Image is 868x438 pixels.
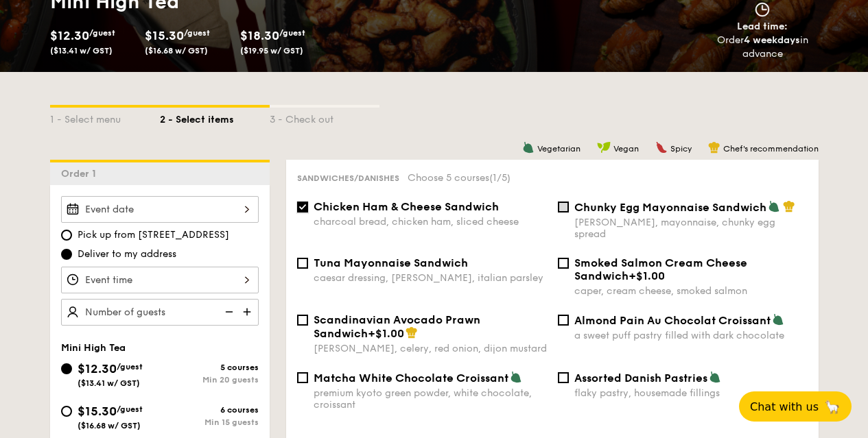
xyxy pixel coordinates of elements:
span: Assorted Danish Pastries [574,372,707,385]
input: Matcha White Chocolate Croissantpremium kyoto green powder, white chocolate, croissant [297,372,308,383]
div: charcoal bread, chicken ham, sliced cheese [314,216,547,228]
div: Min 20 guests [160,375,259,385]
div: Min 15 guests [160,417,259,427]
img: icon-reduce.1d2dbef1.svg [218,299,238,325]
strong: 4 weekdays [744,34,800,46]
div: [PERSON_NAME], mayonnaise, chunky egg spread [574,217,808,240]
div: Order in advance [701,34,824,61]
button: Chat with us🦙 [739,391,852,422]
span: Sandwiches/Danishes [297,173,399,183]
span: Pick up from [STREET_ADDRESS] [78,228,229,242]
img: icon-vegetarian.fe4039eb.svg [709,371,721,383]
div: 1 - Select menu [50,108,160,127]
input: Almond Pain Au Chocolat Croissanta sweet puff pastry filled with dark chocolate [558,315,569,326]
input: Number of guests [61,299,259,326]
span: Vegetarian [537,144,580,154]
span: (1/5) [489,172,511,184]
span: Mini High Tea [61,342,126,354]
input: Chicken Ham & Cheese Sandwichcharcoal bread, chicken ham, sliced cheese [297,202,308,212]
span: Deliver to my address [78,247,176,261]
input: Smoked Salmon Cream Cheese Sandwich+$1.00caper, cream cheese, smoked salmon [558,258,569,269]
span: Almond Pain Au Chocolat Croissant [574,314,771,327]
input: Event date [61,196,259,223]
span: Smoked Salmon Cream Cheese Sandwich [574,256,747,282]
span: +$1.00 [368,327,404,340]
img: icon-vegetarian.fe4039eb.svg [522,141,535,154]
img: icon-add.58712e84.svg [238,299,259,325]
span: /guest [184,28,210,38]
span: $12.30 [50,28,89,43]
span: ($16.68 w/ GST) [145,46,208,56]
input: Tuna Mayonnaise Sandwichcaesar dressing, [PERSON_NAME], italian parsley [297,258,308,269]
span: ($13.41 w/ GST) [78,378,140,388]
span: ($13.41 w/ GST) [50,46,113,56]
input: Pick up from [STREET_ADDRESS] [61,230,72,241]
input: Deliver to my address [61,249,72,260]
input: $12.30/guest($13.41 w/ GST)5 coursesMin 20 guests [61,363,72,374]
span: Matcha White Chocolate Croissant [314,372,508,385]
input: Assorted Danish Pastriesflaky pastry, housemade fillings [558,372,569,383]
img: icon-vegetarian.fe4039eb.svg [510,371,522,383]
div: flaky pastry, housemade fillings [574,387,808,399]
span: /guest [117,404,143,414]
span: Choose 5 courses [408,172,511,184]
div: a sweet puff pastry filled with dark chocolate [574,330,808,341]
span: $15.30 [145,28,184,43]
input: $15.30/guest($16.68 w/ GST)6 coursesMin 15 guests [61,406,72,417]
input: Scandinavian Avocado Prawn Sandwich+$1.00[PERSON_NAME], celery, red onion, dijon mustard [297,315,308,326]
input: Chunky Egg Mayonnaise Sandwich[PERSON_NAME], mayonnaise, chunky egg spread [558,202,569,212]
img: icon-vegan.f8ff3823.svg [597,141,611,154]
div: 3 - Check out [270,108,379,127]
span: 🦙 [824,399,841,415]
div: caesar dressing, [PERSON_NAME], italian parsley [314,272,547,284]
div: 6 courses [160,405,259,415]
span: Chunky Egg Mayonnaise Sandwich [574,201,766,214]
span: Order 1 [61,168,102,180]
input: Event time [61,267,259,293]
span: Chat with us [750,400,819,413]
span: /guest [279,28,305,38]
img: icon-chef-hat.a58ddaea.svg [783,200,795,212]
span: Chef's recommendation [723,144,819,154]
span: ($16.68 w/ GST) [78,421,141,430]
img: icon-spicy.37a8142b.svg [655,141,668,154]
div: caper, cream cheese, smoked salmon [574,285,808,297]
span: Scandinavian Avocado Prawn Sandwich [314,313,480,340]
span: Lead time: [737,21,788,32]
span: /guest [117,362,143,372]
div: [PERSON_NAME], celery, red onion, dijon mustard [314,343,547,354]
img: icon-chef-hat.a58ddaea.svg [406,326,418,339]
span: Spicy [670,144,692,154]
div: 5 courses [160,363,259,372]
span: Vegan [613,144,639,154]
span: $18.30 [240,28,279,43]
span: $12.30 [78,361,117,376]
div: premium kyoto green powder, white chocolate, croissant [314,387,547,411]
span: +$1.00 [629,269,665,282]
img: icon-chef-hat.a58ddaea.svg [708,141,720,154]
img: icon-vegetarian.fe4039eb.svg [768,200,780,212]
span: $15.30 [78,404,117,419]
span: /guest [89,28,115,38]
div: 2 - Select items [160,108,270,127]
img: icon-clock.2db775ea.svg [752,2,773,17]
img: icon-vegetarian.fe4039eb.svg [772,313,784,326]
span: ($19.95 w/ GST) [240,46,303,56]
span: Chicken Ham & Cheese Sandwich [314,200,499,213]
span: Tuna Mayonnaise Sandwich [314,256,468,269]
